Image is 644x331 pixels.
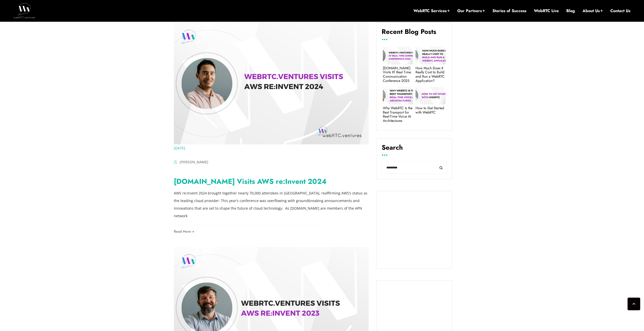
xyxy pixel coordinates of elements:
img: WebRTC.ventures [14,3,35,18]
a: [PERSON_NAME] [180,160,208,164]
iframe: Embedded CTA [382,196,447,263]
button: Search [435,161,447,174]
a: [DOMAIN_NAME] Visits AWS re:Invent 2024 [174,176,327,187]
a: How to Get Started with WebRTC [416,106,446,115]
a: About Us [583,8,603,14]
a: Our Partners [457,8,485,14]
a: Contact Us [610,8,630,14]
a: WebRTC Live [534,8,559,14]
label: Search [382,144,447,155]
a: Stories of Success [492,8,526,14]
a: WebRTC Services [413,8,450,14]
a: [DATE] [174,144,185,152]
a: Why WebRTC Is the Best Transport for Real-Time Voice AI Architectures [383,106,413,123]
a: How Much Does It Really Cost to Build and Run a WebRTC Application? [416,66,446,83]
p: AWS re:Invent 2024 brought together nearly 70,000 attendees in [GEOGRAPHIC_DATA], reaffirming AWS... [174,189,369,220]
a: Blog [566,8,575,14]
a: [DOMAIN_NAME] Visits IIT Real Time Communication Conference 2025 [383,66,413,83]
a: Read More + [174,230,194,233]
h4: Recent Blog Posts [382,28,447,39]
